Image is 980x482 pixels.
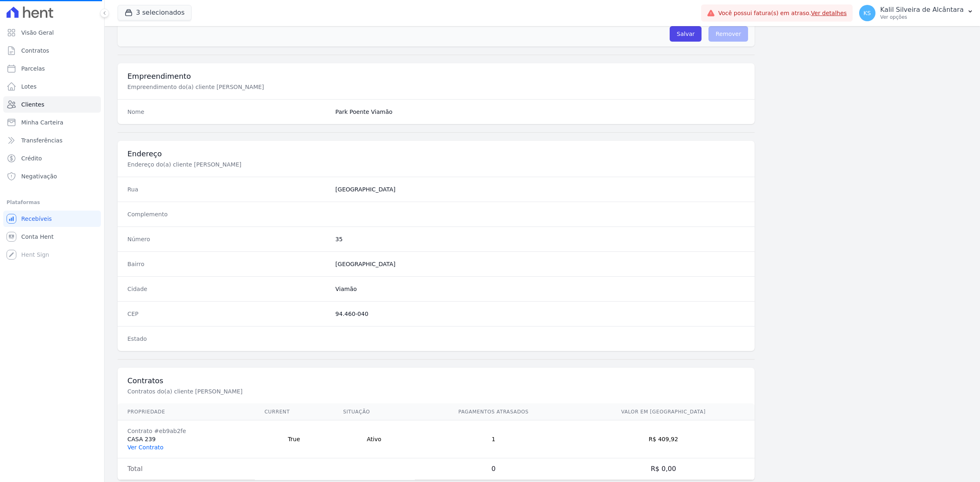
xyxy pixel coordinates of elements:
[21,136,62,144] span: Transferências
[3,211,101,227] a: Recebíveis
[572,404,755,420] th: Valor em [GEOGRAPHIC_DATA]
[415,420,572,458] td: 1
[670,26,702,42] input: Salvar
[118,420,255,458] td: CASA 239
[127,285,329,293] dt: Cidade
[127,235,329,243] dt: Número
[127,108,329,116] dt: Nome
[127,427,245,435] div: Contrato #eb9ab2fe
[127,83,402,91] p: Empreendimento do(a) cliente [PERSON_NAME]
[864,10,871,16] span: KS
[21,64,45,73] span: Parcelas
[127,387,402,395] p: Contratos do(a) cliente [PERSON_NAME]
[127,71,745,81] h3: Empreendimento
[572,420,755,458] td: R$ 409,92
[3,24,101,41] a: Visão Geral
[880,6,964,14] p: Kalil Silveira de Alcântara
[3,60,101,77] a: Parcelas
[21,215,52,223] span: Recebíveis
[880,14,964,20] p: Ver opções
[21,154,42,162] span: Crédito
[333,420,415,458] td: Ativo
[21,29,54,37] span: Visão Geral
[853,2,980,24] button: KS Kalil Silveira de Alcântara Ver opções
[415,404,572,420] th: Pagamentos Atrasados
[127,185,329,193] dt: Rua
[21,100,44,109] span: Clientes
[127,444,163,451] a: Ver Contrato
[335,235,745,243] dd: 35
[3,168,101,184] a: Negativação
[335,310,745,318] dd: 94.460-040
[127,210,329,218] dt: Complemento
[21,47,49,55] span: Contratos
[335,285,745,293] dd: Viamão
[21,172,57,180] span: Negativação
[127,160,402,169] p: Endereço do(a) cliente [PERSON_NAME]
[3,96,101,113] a: Clientes
[127,149,745,159] h3: Endereço
[333,404,415,420] th: Situação
[118,458,255,480] td: Total
[335,185,745,193] dd: [GEOGRAPHIC_DATA]
[572,458,755,480] td: R$ 0,00
[7,198,98,207] div: Plataformas
[3,132,101,149] a: Transferências
[335,108,745,116] dd: Park Poente Viamão
[718,9,847,18] span: Você possui fatura(s) em atraso.
[127,335,329,343] dt: Estado
[118,5,192,20] button: 3 selecionados
[21,233,53,241] span: Conta Hent
[255,404,334,420] th: Current
[708,26,748,42] span: Remover
[127,260,329,268] dt: Bairro
[415,458,572,480] td: 0
[255,420,334,458] td: True
[21,118,63,127] span: Minha Carteira
[3,150,101,167] a: Crédito
[3,229,101,245] a: Conta Hent
[3,78,101,95] a: Lotes
[21,82,37,91] span: Lotes
[3,42,101,59] a: Contratos
[335,260,745,268] dd: [GEOGRAPHIC_DATA]
[811,10,847,16] a: Ver detalhes
[118,404,255,420] th: Propriedade
[3,114,101,131] a: Minha Carteira
[127,376,745,386] h3: Contratos
[127,310,329,318] dt: CEP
